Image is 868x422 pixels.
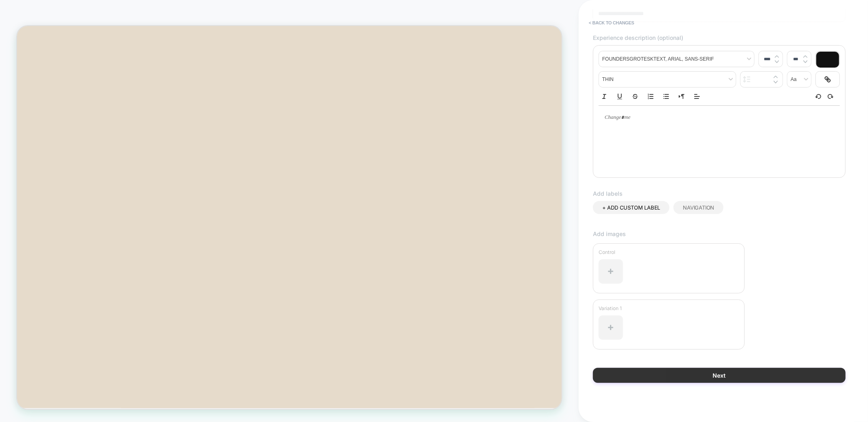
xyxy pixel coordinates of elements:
[676,92,687,101] button: Right to Left
[774,75,778,79] img: up
[614,92,625,101] button: Underline
[743,76,751,83] img: line height
[691,92,703,101] span: Align
[787,72,811,87] span: transform
[775,60,779,63] img: down
[593,368,846,383] button: Next
[599,72,736,87] span: fontWeight
[775,55,779,58] img: up
[593,190,623,197] span: Add labels
[593,230,846,237] span: Add images
[630,92,641,101] button: Strike
[599,249,739,255] p: Control
[660,92,672,101] button: Bullet list
[774,81,778,84] img: down
[645,92,656,101] button: Ordered list
[803,55,807,58] img: up
[602,204,660,211] span: + ADD CUSTOM LABEL
[683,204,714,211] span: navigation
[599,92,610,101] button: Italic
[803,60,807,63] img: down
[599,305,739,311] p: Variation 1
[593,34,683,41] span: Experience description (optional)
[599,51,754,67] span: font
[585,16,638,29] button: < Back to changes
